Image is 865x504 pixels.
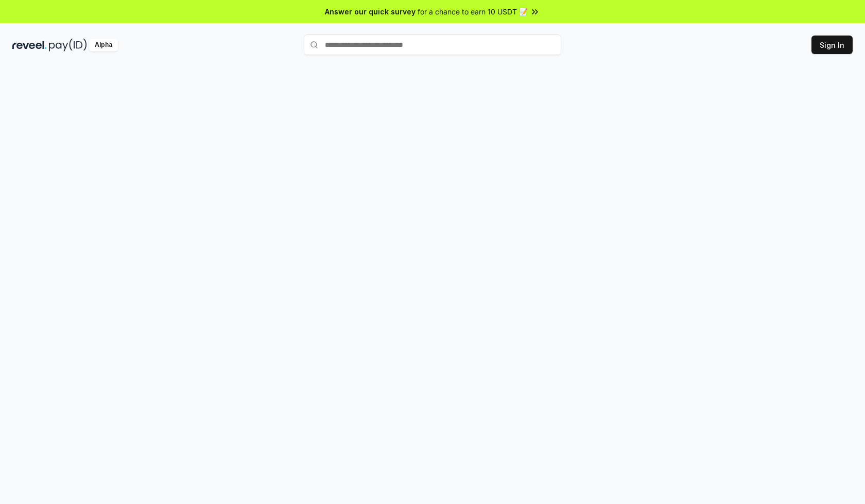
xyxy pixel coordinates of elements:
[49,39,87,51] img: pay_id
[418,6,528,17] span: for a chance to earn 10 USDT 📝
[89,39,118,51] div: Alpha
[811,36,853,54] button: Sign In
[325,6,416,17] span: Answer our quick survey
[12,39,47,51] img: reveel_dark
